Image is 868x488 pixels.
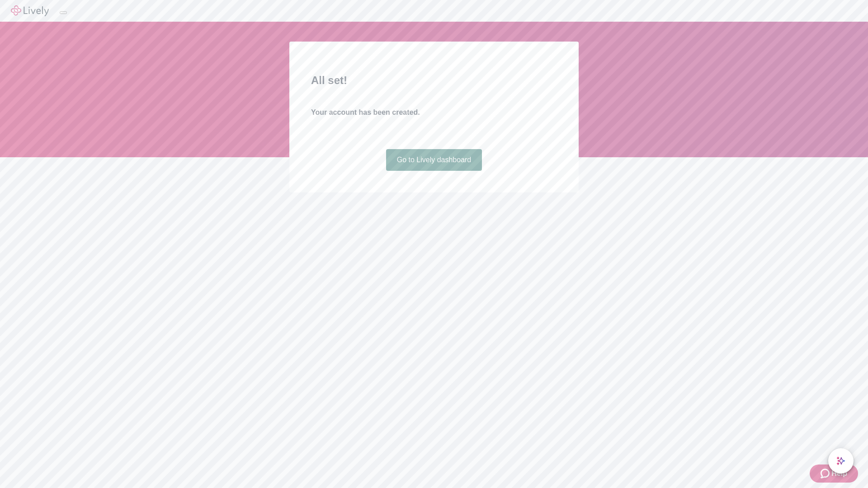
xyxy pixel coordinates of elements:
[311,107,557,118] h4: Your account has been created.
[828,448,854,474] button: chat
[386,149,482,171] a: Go to Lively dashboard
[60,11,67,14] button: Log out
[821,468,831,479] svg: Zendesk support icon
[11,5,49,16] img: Lively
[810,465,858,483] button: Zendesk support iconHelp
[311,72,557,89] h2: All set!
[836,456,845,465] svg: Lively AI Assistant
[831,468,847,479] span: Help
